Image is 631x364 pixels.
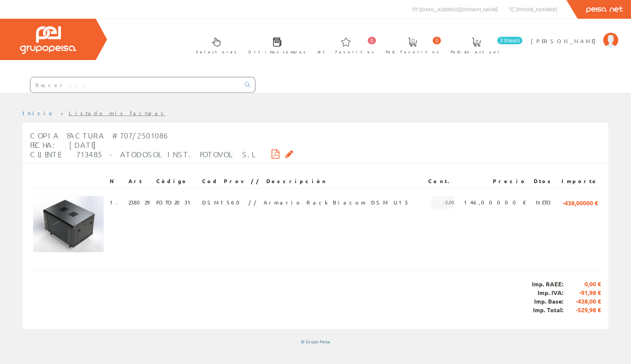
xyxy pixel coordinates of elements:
[285,151,293,156] i: Solicitar por email copia de la factura
[241,31,309,59] a: Últimas compras
[464,196,527,209] span: 146,00000 €
[248,48,306,56] span: Últimas compras
[563,280,601,289] span: 0,00 €
[23,338,608,345] div: © Grupo Peisa
[531,37,599,45] span: [PERSON_NAME]
[69,110,166,116] a: Listado mis facturas
[128,196,149,209] span: 238029
[386,48,439,56] span: Ped. favoritos
[30,270,601,323] div: Imp. RAEE: Imp. IVA: Imp. Base: Imp. Total:
[196,48,237,56] span: Selectores
[419,6,498,12] span: [EMAIL_ADDRESS][DOMAIN_NAME]
[516,6,557,12] span: [PHONE_NUMBER]
[424,174,457,188] th: Cant.
[530,174,557,188] th: Dtos
[451,48,502,56] span: Pedido actual
[497,37,522,44] span: 3 línea/s
[189,31,240,59] a: Selectores
[20,26,76,54] img: Grupo Peisa
[156,196,194,209] span: FOTO2031
[457,174,529,188] th: Precio
[107,174,125,188] th: N
[110,196,122,209] span: 1
[563,289,601,297] span: -91,98 €
[116,199,122,206] a: .
[531,31,618,38] a: [PERSON_NAME]
[556,174,601,188] th: Importe
[433,37,441,44] span: 0
[563,306,601,314] span: -529,98 €
[202,196,409,209] span: DSM1560 // Armario Rack Biacom DSM U15
[432,196,454,209] span: -3,00
[153,174,199,188] th: Código
[33,196,104,252] img: Foto artículo (187.5x150)
[30,77,240,92] input: Buscar ...
[536,196,553,209] span: NETO
[563,196,598,209] span: -438,00000 €
[199,174,423,188] th: Cod Prov // Descripción
[317,48,374,56] span: Art. favoritos
[30,131,254,159] span: Copia Factura #707/2501086 Fecha: [DATE] Cliente: 713485 - ATODOSOL INST. FOTOVOL. S.L
[368,37,376,44] span: 0
[563,297,601,306] span: -438,00 €
[125,174,154,188] th: Art
[443,31,524,59] a: 3 línea/s Pedido actual
[23,110,54,116] a: Inicio
[272,151,279,156] i: Descargar PDF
